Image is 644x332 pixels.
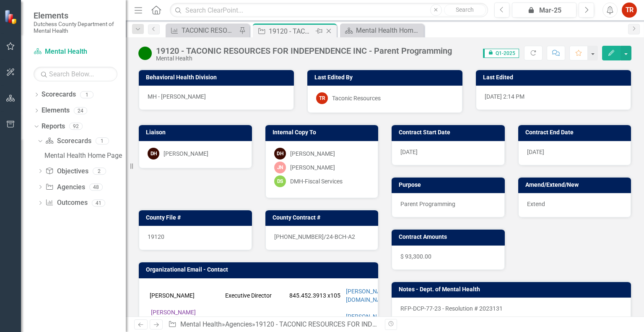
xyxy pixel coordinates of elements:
p: RFP-DCP-77-23 - Resolution # 2023131 [400,304,622,314]
span: [DATE] [400,149,418,155]
div: 1 [96,138,109,145]
span: Elements [34,10,117,21]
div: DMH-Fiscal Services [290,177,343,186]
a: Mental Health [180,320,222,328]
div: [PERSON_NAME] [164,149,208,158]
div: DS [274,175,286,187]
a: Mental Health [34,47,117,57]
td: Executive Director [223,285,287,306]
h3: Amend/Extend/New [525,182,627,188]
div: DH [274,148,286,159]
div: DH [148,148,159,159]
div: » » [168,320,379,329]
h3: Organizational Email - Contact [146,267,374,273]
h3: Internal Copy To [273,129,374,136]
div: Mental Health Home Page [44,152,126,159]
a: [PERSON_NAME][EMAIL_ADDRESS][DOMAIN_NAME] [346,313,439,328]
div: 92 [69,123,83,130]
h3: County Contract # [273,214,374,221]
span: MH - [PERSON_NAME] [148,93,206,100]
h3: Last Edited By [314,74,458,81]
a: Reports [42,122,65,131]
div: 41 [92,199,105,207]
a: Scorecards [45,136,91,146]
a: Objectives [45,167,88,176]
div: Taconic Resources [332,94,381,102]
h3: Contract Start Date [399,129,501,136]
div: 19120 - TACONIC RESOURCES FOR INDEPENDENCE INC - Parent Programming [269,26,314,37]
a: Mental Health Home Page [342,25,422,36]
div: TR [316,92,328,104]
small: Dutchess County Department of Mental Health [34,21,117,34]
h3: Purpose [399,182,501,188]
a: Outcomes [45,198,87,208]
div: [DATE] 2:14 PM [476,86,631,110]
div: Mental Health Home Page [356,25,422,36]
a: Agencies [225,320,252,328]
span: 19120 [148,233,164,240]
div: Mental Health [156,55,452,62]
span: Extend [527,201,545,207]
h3: County File # [146,214,248,221]
button: Search [444,4,486,16]
a: Scorecards [42,90,76,99]
div: [PERSON_NAME] [290,149,335,158]
h3: Contract Amounts [399,234,501,240]
div: 1 [80,91,93,98]
span: Search [456,6,474,13]
div: 24 [74,107,87,114]
img: Active [138,47,152,60]
a: Mental Health Home Page [42,149,126,162]
div: TACONIC RESOURCES PARENT PROGRAMMING - 80% of parents/caregivers that attend a parent programming... [182,25,237,36]
button: Mar-25 [512,3,576,18]
td: [PERSON_NAME] [148,285,223,306]
span: [PHONE_NUMBER]/24-BCH-A2 [274,233,355,240]
h3: Behavioral Health Division [146,74,290,81]
p: Parent Programming [400,200,496,208]
div: 19120 - TACONIC RESOURCES FOR INDEPENDENCE INC - Parent Programming [156,46,452,55]
div: [PERSON_NAME] [290,163,335,172]
button: TR [622,3,637,18]
h3: Contract End Date [525,129,627,136]
a: Elements [42,106,70,115]
a: Agencies [45,183,85,192]
a: TACONIC RESOURCES PARENT PROGRAMMING - 80% of parents/caregivers that attend a parent programming... [168,25,237,36]
span: Q1-2025 [483,49,519,58]
input: Search Below... [34,67,117,81]
input: Search ClearPoint... [170,3,488,18]
h3: Notes - Dept. of Mental Health [399,286,627,293]
span: $ 93,300.00 [400,253,431,260]
div: 19120 - TACONIC RESOURCES FOR INDEPENDENCE INC - Parent Programming [255,320,488,328]
span: [DATE] [527,149,544,155]
a: [PERSON_NAME][EMAIL_ADDRESS][DOMAIN_NAME] [346,288,439,303]
img: ClearPoint Strategy [4,9,19,24]
h3: Liaison [146,129,248,136]
div: 2 [93,167,106,175]
div: JN [274,162,286,173]
h3: Last Edited [483,74,627,81]
div: 48 [89,183,103,191]
td: 845.452.3913 x105 [287,285,344,306]
div: Mar-25 [515,5,574,16]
